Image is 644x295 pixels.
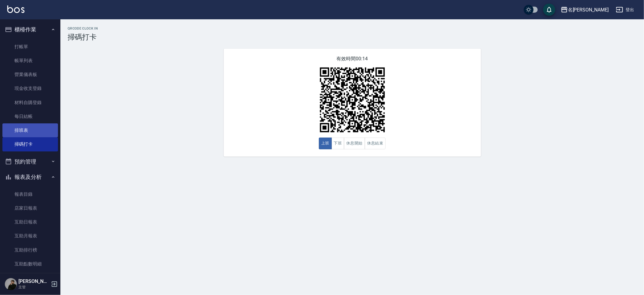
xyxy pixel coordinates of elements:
[2,68,58,81] a: 營業儀表板
[18,284,49,290] p: 主管
[2,81,58,95] a: 現金收支登錄
[68,27,637,30] h2: QRcode Clock In
[2,123,58,137] a: 排班表
[2,109,58,123] a: 每日結帳
[2,257,58,271] a: 互助點數明細
[319,138,332,149] button: 上班
[7,5,24,13] img: Logo
[2,187,58,201] a: 報表目錄
[18,278,49,284] h5: [PERSON_NAME]
[2,243,58,257] a: 互助排行榜
[2,215,58,229] a: 互助日報表
[2,169,58,185] button: 報表及分析
[2,40,58,54] a: 打帳單
[5,278,17,290] img: Person
[2,96,58,109] a: 材料自購登錄
[365,138,386,149] button: 休息結束
[2,54,58,68] a: 帳單列表
[224,49,481,157] div: 有效時間 00:14
[332,138,344,149] button: 下班
[2,271,58,285] a: 互助業績報表
[558,4,611,16] button: 名[PERSON_NAME]
[568,6,609,14] div: 名[PERSON_NAME]
[2,137,58,151] a: 掃碼打卡
[2,22,58,37] button: 櫃檯作業
[68,33,637,41] h3: 掃碼打卡
[614,4,637,15] button: 登出
[2,201,58,215] a: 店家日報表
[543,4,555,16] button: save
[2,154,58,170] button: 預約管理
[344,138,365,149] button: 休息開始
[2,229,58,243] a: 互助月報表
